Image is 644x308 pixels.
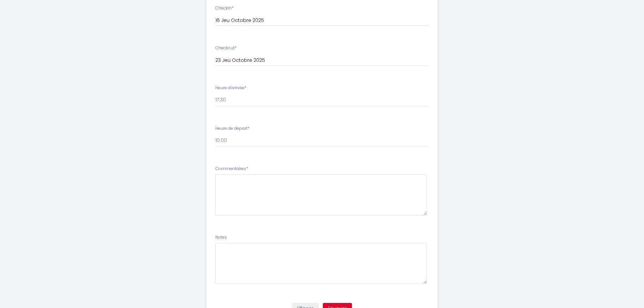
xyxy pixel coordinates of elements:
[215,5,234,11] label: Checkin
[215,85,246,91] label: Heure d'arrivée
[215,234,227,241] label: Notes
[215,45,237,51] label: Checkout
[215,125,249,132] label: Heure de départ
[215,166,248,172] label: Commentaires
